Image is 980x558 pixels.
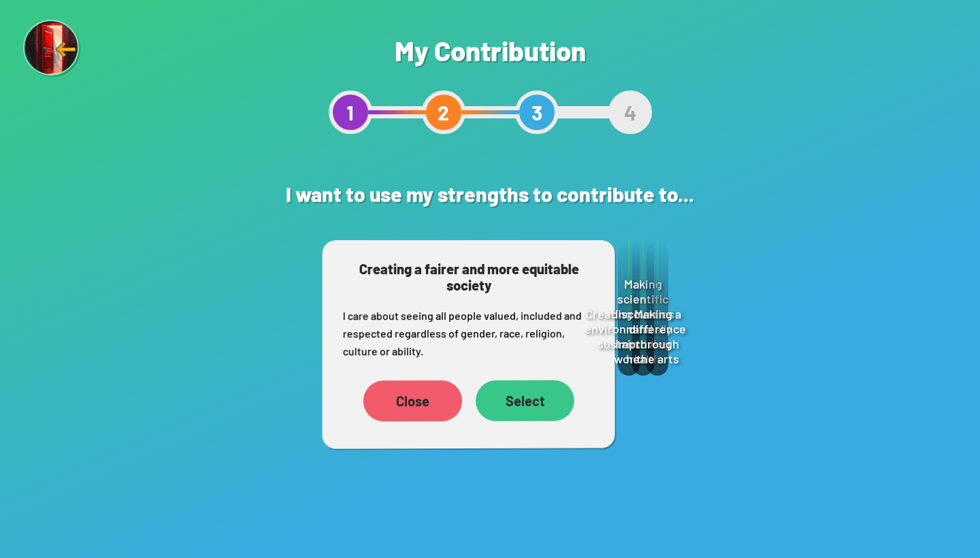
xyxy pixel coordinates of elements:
h3: Creating a fairer and more equitable society [342,261,594,293]
div: Making scientific discoveries and improving health [632,241,654,376]
img: Exit [23,20,82,78]
div: 2 [422,91,465,134]
div: Close [363,380,461,421]
div: Select [476,380,574,421]
p: I care about seeing all people valued, included and respected regardless of gender, race, religio... [342,307,594,360]
div: 4 [608,91,652,134]
div: Making a difference through the arts [647,241,668,376]
div: 1 [329,91,372,134]
div: Creating a more environmentally sustainable world [618,241,640,376]
div: 3 [515,91,559,134]
h1: My Contribution [329,34,652,67]
h2: I want to use my strengths to contribute to... [218,168,762,220]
